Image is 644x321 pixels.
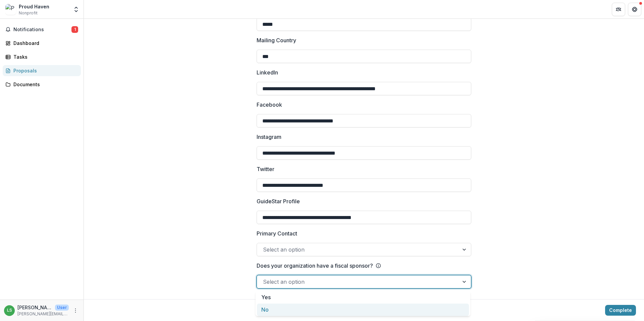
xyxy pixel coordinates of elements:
[257,101,282,109] p: Facebook
[19,10,38,16] span: Nonprofit
[257,262,373,270] p: Does your organization have a fiscal sponsor?
[257,291,469,304] div: Yes
[257,165,274,173] p: Twitter
[3,51,81,62] a: Tasks
[71,26,78,33] span: 1
[256,291,470,316] div: Select options list
[257,197,300,205] p: GuideStar Profile
[257,68,278,76] p: LinkedIn
[257,36,296,44] p: Mailing Country
[7,308,12,313] div: Lyndsey Sickler
[3,79,81,90] a: Documents
[13,53,75,60] div: Tasks
[55,305,69,311] p: User
[17,311,69,317] p: [PERSON_NAME][EMAIL_ADDRESS][PERSON_NAME][DOMAIN_NAME]
[71,307,79,315] button: More
[13,81,75,88] div: Documents
[3,38,81,49] a: Dashboard
[71,3,81,16] button: Open entity switcher
[3,24,81,35] button: Notifications1
[628,3,641,16] button: Get Help
[257,304,469,316] div: No
[257,229,297,237] p: Primary Contact
[257,133,281,141] p: Instagram
[19,3,49,10] div: Proud Haven
[13,27,71,33] span: Notifications
[13,67,75,74] div: Proposals
[13,40,75,47] div: Dashboard
[3,65,81,76] a: Proposals
[612,3,625,16] button: Partners
[17,304,52,311] p: [PERSON_NAME]
[605,305,636,316] button: Complete
[5,4,16,15] img: Proud Haven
